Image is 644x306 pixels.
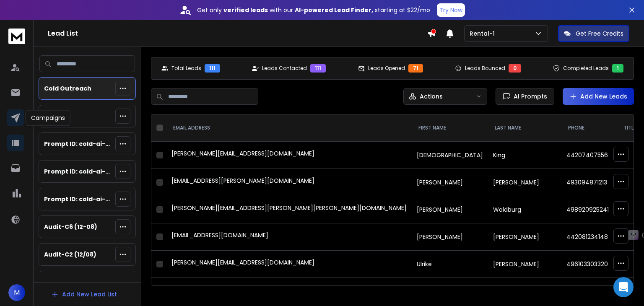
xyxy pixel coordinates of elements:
[420,92,443,101] p: Actions
[171,204,407,215] div: [PERSON_NAME][EMAIL_ADDRESS][PERSON_NAME][PERSON_NAME][DOMAIN_NAME]
[412,223,488,251] td: [PERSON_NAME]
[465,65,505,72] p: Leads Bounced
[488,169,561,196] td: [PERSON_NAME]
[412,196,488,223] td: [PERSON_NAME]
[561,251,617,278] td: 496103303320
[509,64,521,73] div: 0
[437,3,465,17] button: Try Now
[408,64,423,73] div: 71
[44,250,96,259] p: Audit-C2 (12/08)
[576,29,623,38] p: Get Free Credits
[470,29,498,38] p: Rental-1
[223,6,268,14] strong: verified leads
[488,114,561,142] th: LAST NAME
[310,64,326,73] div: 111
[166,114,412,142] th: EMAIL ADDRESS
[488,196,561,223] td: Waldburg
[8,284,25,301] button: M
[563,88,634,105] button: Add New Leads
[561,114,617,142] th: Phone
[488,223,561,251] td: [PERSON_NAME]
[488,278,561,305] td: Savio
[368,65,405,72] p: Leads Opened
[561,169,617,196] td: 493094871213
[44,84,91,93] p: Cold Outreach
[412,251,488,278] td: Ulrike
[8,29,25,44] img: logo
[563,65,609,72] p: Completed Leads
[295,6,373,14] strong: AI-powered Lead Finder,
[558,25,629,42] button: Get Free Credits
[197,6,430,14] p: Get only with our starting at $22/mo
[171,176,407,188] div: [EMAIL_ADDRESS][PERSON_NAME][DOMAIN_NAME]
[561,196,617,223] td: 498920925241
[561,278,617,305] td: -
[171,231,407,243] div: [EMAIL_ADDRESS][DOMAIN_NAME]
[488,251,561,278] td: [PERSON_NAME]
[48,29,427,39] h1: Lead List
[439,6,462,14] p: Try Now
[205,64,220,73] div: 111
[510,92,547,101] span: AI Prompts
[26,110,70,126] div: Campaigns
[44,286,124,303] button: Add New Lead List
[612,64,623,73] div: 1
[412,278,488,305] td: [PERSON_NAME]
[44,195,112,203] p: Prompt ID: cold-ai-reply-b7 (cold outreach)
[561,142,617,169] td: 442074075566
[171,149,407,161] div: [PERSON_NAME][EMAIL_ADDRESS][DOMAIN_NAME]
[496,88,554,105] button: AI Prompts
[412,142,488,169] td: [DEMOGRAPHIC_DATA]
[412,114,488,142] th: FIRST NAME
[44,167,112,176] p: Prompt ID: cold-ai-reply-b6 (cold outreach)
[44,140,112,148] p: Prompt ID: cold-ai-reply-b5 (cold outreach)
[44,223,97,231] p: Audit-C6 (12-08)
[171,65,201,72] p: Total Leads
[488,142,561,169] td: King
[412,169,488,196] td: [PERSON_NAME]
[613,277,634,297] div: Open Intercom Messenger
[561,223,617,251] td: 442081234148
[171,258,407,270] div: [PERSON_NAME][EMAIL_ADDRESS][DOMAIN_NAME]
[569,92,627,101] a: Add New Leads
[262,65,307,72] p: Leads Contacted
